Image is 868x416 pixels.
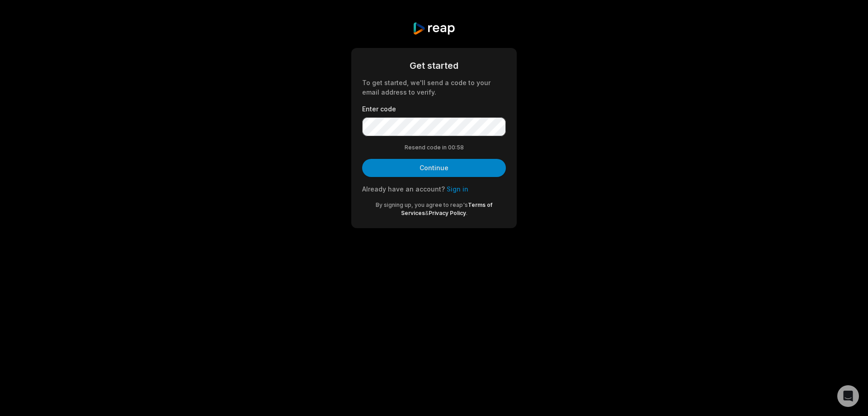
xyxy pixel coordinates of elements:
[362,143,506,152] div: Resend code in 00:
[412,22,455,35] img: reap
[425,210,429,216] span: &
[362,185,445,193] span: Already have an account?
[362,104,506,114] label: Enter code
[466,210,467,216] span: .
[457,143,464,152] span: 58
[376,201,468,208] span: By signing up, you agree to reap's
[362,159,506,177] button: Continue
[429,210,466,216] a: Privacy Policy
[362,78,506,97] div: To get started, we'll send a code to your email address to verify.
[447,185,468,193] a: Sign in
[362,59,506,72] div: Get started
[401,201,493,216] a: Terms of Services
[837,385,859,407] div: Open Intercom Messenger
